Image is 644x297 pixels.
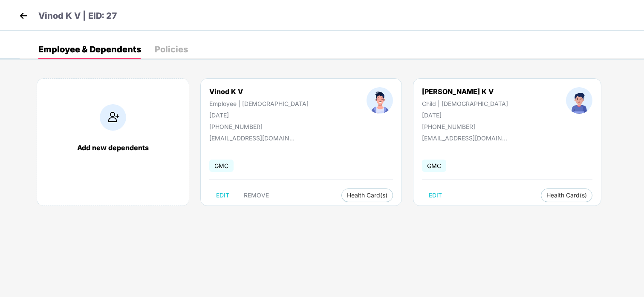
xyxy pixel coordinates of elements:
button: Health Card(s) [341,188,393,202]
span: REMOVE [244,192,269,199]
span: GMC [209,160,234,172]
div: [EMAIL_ADDRESS][DOMAIN_NAME] [422,134,507,142]
div: [EMAIL_ADDRESS][DOMAIN_NAME] [209,134,295,142]
div: [PERSON_NAME] K V [422,87,508,96]
button: EDIT [209,188,236,202]
img: back [17,9,30,22]
button: EDIT [422,188,449,202]
span: EDIT [429,192,442,199]
img: profileImage [367,87,393,114]
button: REMOVE [237,188,276,202]
img: addIcon [100,104,126,131]
button: Health Card(s) [541,188,592,202]
div: [PHONE_NUMBER] [209,123,309,130]
div: Employee & Dependents [38,45,141,54]
div: Employee | [DEMOGRAPHIC_DATA] [209,100,309,107]
span: EDIT [216,192,229,199]
p: Vinod K V | EID: 27 [38,9,117,23]
div: [DATE] [209,111,309,119]
span: Health Card(s) [546,193,587,197]
div: [DATE] [422,111,508,119]
span: GMC [422,160,446,172]
div: [PHONE_NUMBER] [422,123,508,130]
span: Health Card(s) [347,193,387,197]
img: profileImage [566,87,592,114]
div: Policies [155,45,188,54]
div: Child | [DEMOGRAPHIC_DATA] [422,100,508,107]
div: Add new dependents [46,143,180,152]
div: Vinod K V [209,87,309,96]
